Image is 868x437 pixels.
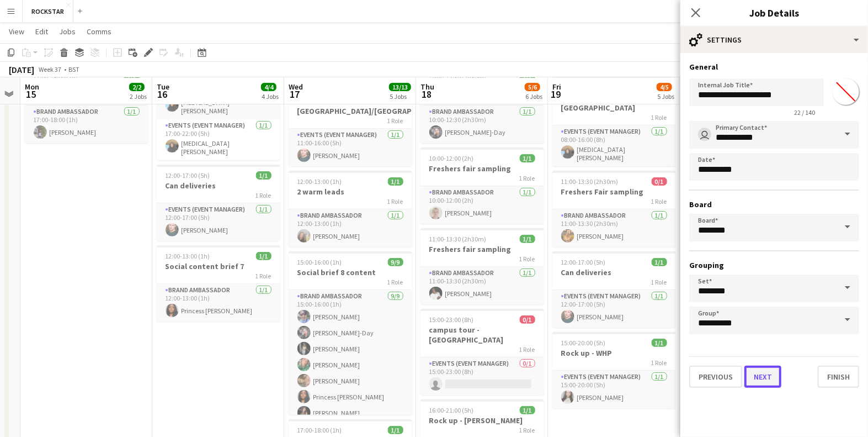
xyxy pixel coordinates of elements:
[35,27,48,36] span: Edit
[552,209,676,247] app-card-role: Brand Ambassador1/111:00-13:30 (2h30m)[PERSON_NAME]
[387,197,403,206] span: 1 Role
[82,24,116,39] a: Comms
[388,258,403,266] span: 9/9
[420,325,544,345] h3: campus tour - [GEOGRAPHIC_DATA]
[23,1,73,22] button: ROCKSTAR
[387,117,403,125] span: 1 Role
[289,82,303,92] span: Wed
[420,309,544,395] app-job-card: 15:00-23:00 (8h)0/1campus tour - [GEOGRAPHIC_DATA]1 RoleEvents (Event Manager)0/115:00-23:00 (8h)
[552,348,676,358] h3: Rock up - WHP
[390,92,411,101] div: 5 Jobs
[130,92,147,101] div: 2 Jobs
[519,345,535,354] span: 1 Role
[59,27,76,36] span: Jobs
[525,83,540,91] span: 5/6
[297,177,342,186] span: 12:00-13:00 (1h)
[651,113,667,122] span: 1 Role
[255,272,271,280] span: 1 Role
[157,82,169,92] span: Tue
[9,27,24,36] span: View
[388,426,403,434] span: 1/1
[420,67,544,143] app-job-card: 10:00-12:30 (2h30m)1/1Freshers fair sampling1 RoleBrand Ambassador1/110:00-12:30 (2h30m)[PERSON_N...
[157,181,280,191] h3: Can deliveries
[289,171,412,247] div: 12:00-13:00 (1h)1/12 warm leads1 RoleBrand Ambassador1/112:00-13:00 (1h)[PERSON_NAME]
[420,244,544,254] h3: Freshers fair sampling
[552,187,676,197] h3: Freshers Fair sampling
[652,258,667,266] span: 1/1
[519,174,535,182] span: 1 Role
[818,366,859,388] button: Finish
[420,415,544,425] h3: Rock up - [PERSON_NAME]
[680,27,868,53] div: Settings
[552,171,676,247] div: 11:00-13:30 (2h30m)0/1Freshers Fair sampling1 RoleBrand Ambassador1/111:00-13:30 (2h30m)[PERSON_N...
[9,64,34,75] div: [DATE]
[157,261,280,271] h3: Social content brief 7
[420,267,544,304] app-card-role: Brand Ambassador1/111:00-13:30 (2h30m)[PERSON_NAME]
[157,119,280,160] app-card-role: Events (Event Manager)1/117:00-22:00 (5h)[MEDICAL_DATA][PERSON_NAME]
[552,251,676,328] app-job-card: 12:00-17:00 (5h)1/1Can deliveries1 RoleEvents (Event Manager)1/112:00-17:00 (5h)[PERSON_NAME]
[166,252,210,260] span: 12:00-13:00 (1h)
[289,96,412,116] h3: can deliveries - [GEOGRAPHIC_DATA]/[GEOGRAPHIC_DATA]
[289,209,412,247] app-card-role: Brand Ambassador1/112:00-13:00 (1h)[PERSON_NAME]
[129,83,145,91] span: 2/2
[420,106,544,143] app-card-role: Brand Ambassador1/110:00-12:30 (2h30m)[PERSON_NAME]-Day
[657,83,672,91] span: 4/5
[31,24,52,39] a: Edit
[420,148,544,224] div: 10:00-12:00 (2h)1/1Freshers fair sampling1 RoleBrand Ambassador1/110:00-12:00 (2h)[PERSON_NAME]
[289,251,412,415] app-job-card: 15:00-16:00 (1h)9/9Social brief 8 content1 RoleBrand Ambassador9/915:00-16:00 (1h)[PERSON_NAME][P...
[689,199,859,209] h3: Board
[23,88,39,101] span: 15
[744,366,781,388] button: Next
[255,191,271,199] span: 1 Role
[157,284,280,322] app-card-role: Brand Ambassador1/112:00-13:00 (1h)Princess [PERSON_NAME]
[155,88,169,101] span: 16
[297,258,342,266] span: 15:00-16:00 (1h)
[552,290,676,328] app-card-role: Events (Event Manager)1/112:00-17:00 (5h)[PERSON_NAME]
[289,80,412,166] app-job-card: 11:00-16:00 (5h)1/1can deliveries - [GEOGRAPHIC_DATA]/[GEOGRAPHIC_DATA]1 RoleEvents (Event Manage...
[429,406,474,414] span: 16:00-21:00 (5h)
[552,371,676,408] app-card-role: Events (Event Manager)1/115:00-20:00 (5h)[PERSON_NAME]
[389,83,411,91] span: 13/13
[25,82,39,92] span: Mon
[166,171,210,180] span: 12:00-17:00 (5h)
[520,406,535,414] span: 1/1
[25,67,148,143] app-job-card: 17:00-18:00 (1h)1/1Store visit incentive1 RoleBrand Ambassador1/117:00-18:00 (1h)[PERSON_NAME]
[561,177,619,186] span: 11:00-13:30 (2h30m)
[420,228,544,304] app-job-card: 11:00-13:30 (2h30m)1/1Freshers fair sampling1 RoleBrand Ambassador1/111:00-13:30 (2h30m)[PERSON_N...
[429,154,474,162] span: 10:00-12:00 (2h)
[287,88,303,101] span: 17
[552,332,676,408] div: 15:00-20:00 (5h)1/1Rock up - WHP1 RoleEvents (Event Manager)1/115:00-20:00 (5h)[PERSON_NAME]
[420,164,544,173] h3: Freshers fair sampling
[4,24,29,39] a: View
[157,245,280,322] app-job-card: 12:00-13:00 (1h)1/1Social content brief 71 RoleBrand Ambassador1/112:00-13:00 (1h)Princess [PERSO...
[262,92,279,101] div: 4 Jobs
[552,267,676,277] h3: Can deliveries
[420,186,544,224] app-card-role: Brand Ambassador1/110:00-12:00 (2h)[PERSON_NAME]
[157,165,280,241] app-job-card: 12:00-17:00 (5h)1/1Can deliveries1 RoleEvents (Event Manager)1/112:00-17:00 (5h)[PERSON_NAME]
[552,125,676,166] app-card-role: Events (Event Manager)1/108:00-16:00 (8h)[MEDICAL_DATA][PERSON_NAME]
[785,108,824,117] span: 22 / 140
[68,65,79,73] div: BST
[519,255,535,263] span: 1 Role
[429,315,474,324] span: 15:00-23:00 (8h)
[652,177,667,186] span: 0/1
[289,129,412,166] app-card-role: Events (Event Manager)1/111:00-16:00 (5h)[PERSON_NAME]
[25,106,148,143] app-card-role: Brand Ambassador1/117:00-18:00 (1h)[PERSON_NAME]
[680,6,868,20] h3: Job Details
[689,62,859,72] h3: General
[256,252,271,260] span: 1/1
[689,366,742,388] button: Previous
[552,77,676,166] app-job-card: 08:00-16:00 (8h)1/1campus tour - [GEOGRAPHIC_DATA]1 RoleEvents (Event Manager)1/108:00-16:00 (8h)...
[520,235,535,243] span: 1/1
[256,171,271,180] span: 1/1
[261,83,276,91] span: 4/4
